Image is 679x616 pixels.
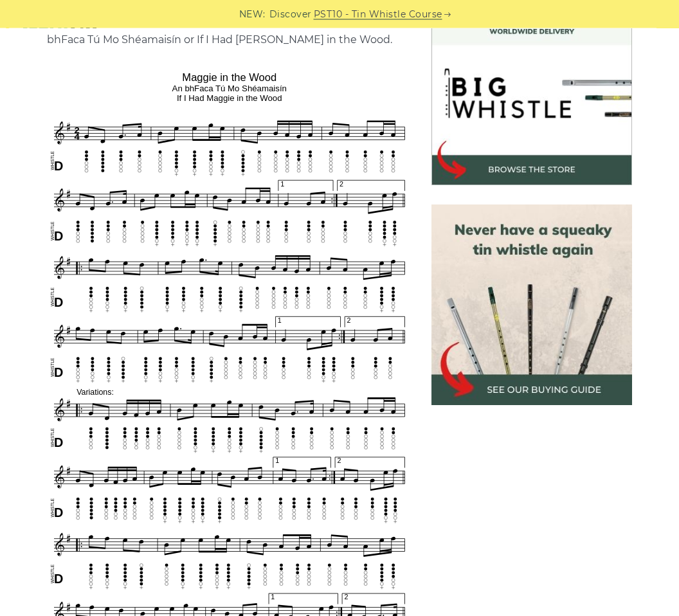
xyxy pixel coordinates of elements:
[269,7,312,22] span: Discover
[431,205,632,406] img: tin whistle buying guide
[239,7,266,22] span: NEW:
[314,7,442,22] a: PST10 - Tin Whistle Course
